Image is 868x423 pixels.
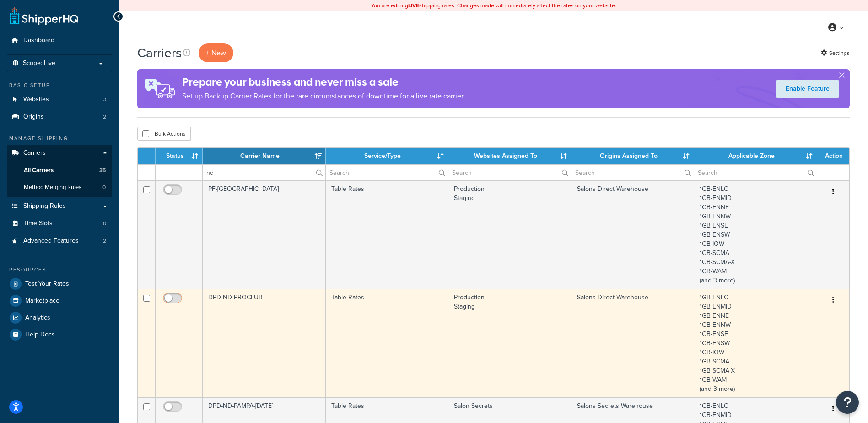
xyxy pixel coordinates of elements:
[24,184,81,191] span: Method Merging Rules
[137,127,191,141] button: Bulk Actions
[7,32,112,49] a: Dashboard
[7,293,112,309] a: Marketplace
[23,220,53,228] span: Time Slots
[182,75,465,90] h4: Prepare your business and never miss a sale
[137,69,182,108] img: ad-rules-rateshop-fe6ec290ccb7230408bd80ed9643f0289d75e0ffd9eb532fc0e269fcd187b520.png
[7,162,112,179] a: All Carriers 35
[103,220,106,228] span: 0
[571,148,695,164] th: Origins Assigned To: activate to sort column ascending
[203,180,326,289] td: PF-[GEOGRAPHIC_DATA]
[23,60,55,67] span: Scope: Live
[7,215,112,232] a: Time Slots 0
[7,198,112,215] a: Shipping Rules
[23,149,46,157] span: Carriers
[7,91,112,108] li: Websites
[203,148,326,164] th: Carrier Name: activate to sort column ascending
[199,43,233,62] button: + New
[103,237,106,245] span: 2
[23,237,79,245] span: Advanced Features
[203,165,325,180] input: Search
[25,297,59,305] span: Marketplace
[7,145,112,197] li: Carriers
[7,233,112,249] a: Advanced Features 2
[326,289,449,397] td: Table Rates
[7,108,112,125] li: Origins
[103,96,106,103] span: 3
[694,289,817,397] td: 1GB-ENLO 1GB-ENMID 1GB-ENNE 1GB-ENNW 1GB-ENSE 1GB-ENSW 1GB-IOW 1GB-SCMA 1GB-SCMA-X 1GB-WAM (and 3...
[99,167,106,174] span: 35
[156,148,203,164] th: Status: activate to sort column ascending
[448,148,571,164] th: Websites Assigned To: activate to sort column ascending
[102,184,106,191] span: 0
[821,47,850,60] a: Settings
[448,180,571,289] td: Production Staging
[326,180,449,289] td: Table Rates
[448,165,571,180] input: Search
[103,113,106,121] span: 2
[694,148,817,164] th: Applicable Zone: activate to sort column ascending
[571,165,694,180] input: Search
[326,148,449,164] th: Service/Type: activate to sort column ascending
[23,202,66,210] span: Shipping Rules
[23,37,54,44] span: Dashboard
[7,162,112,179] li: All Carriers
[7,81,112,89] div: Basic Setup
[203,289,326,397] td: DPD-ND-PROCLUB
[7,91,112,108] a: Websites 3
[836,391,859,414] button: Open Resource Center
[7,309,112,326] a: Analytics
[24,167,54,174] span: All Carriers
[182,90,465,103] p: Set up Backup Carrier Rates for the rare circumstances of downtime for a live rate carrier.
[7,108,112,125] a: Origins 2
[326,165,448,180] input: Search
[408,1,419,10] b: LIVE
[25,314,50,322] span: Analytics
[7,233,112,249] li: Advanced Features
[137,44,182,62] h1: Carriers
[7,326,112,343] a: Help Docs
[7,215,112,232] li: Time Slots
[23,96,49,103] span: Websites
[7,266,112,274] div: Resources
[694,180,817,289] td: 1GB-ENLO 1GB-ENMID 1GB-ENNE 1GB-ENNW 1GB-ENSE 1GB-ENSW 1GB-IOW 1GB-SCMA 1GB-SCMA-X 1GB-WAM (and 3...
[25,331,55,339] span: Help Docs
[7,276,112,292] a: Test Your Rates
[817,148,849,164] th: Action
[10,7,78,25] a: ShipperHQ Home
[448,289,571,397] td: Production Staging
[23,113,44,121] span: Origins
[776,80,839,98] a: Enable Feature
[694,165,817,180] input: Search
[7,179,112,196] li: Method Merging Rules
[571,180,695,289] td: Salons Direct Warehouse
[25,280,69,288] span: Test Your Rates
[7,135,112,142] div: Manage Shipping
[571,289,695,397] td: Salons Direct Warehouse
[7,145,112,162] a: Carriers
[7,179,112,196] a: Method Merging Rules 0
